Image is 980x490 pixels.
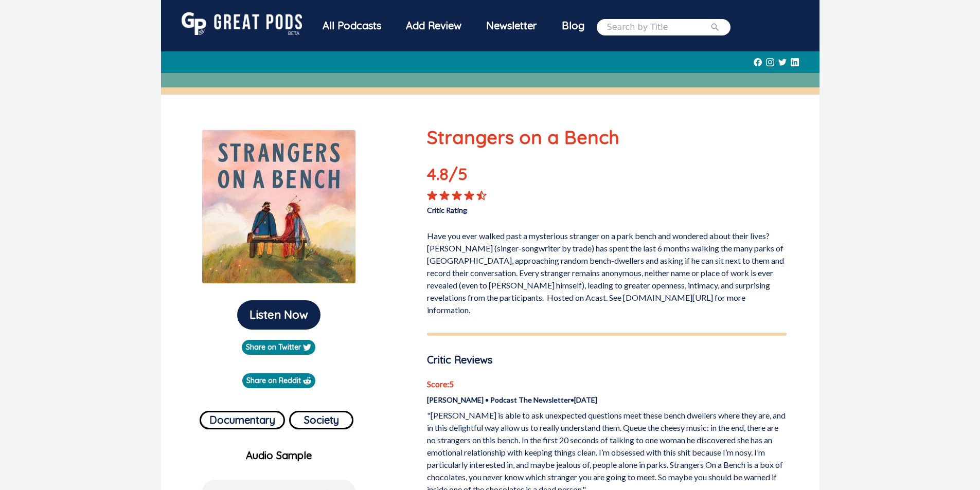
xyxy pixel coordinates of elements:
div: Newsletter [474,12,549,39]
img: Strangers on a Bench [202,130,356,284]
p: Score: 5 [427,378,787,390]
img: GreatPods [182,12,302,35]
p: [PERSON_NAME] • Podcast The Newsletter • [DATE] [427,394,787,405]
a: Documentary [200,407,285,429]
button: Documentary [200,411,285,429]
input: Search by Title [607,21,710,33]
button: Society [289,411,353,429]
p: Audio Sample [169,448,389,463]
p: Critic Reviews [427,352,787,368]
a: Blog [549,12,597,39]
p: Strangers on a Bench [427,123,787,151]
a: Newsletter [474,12,549,42]
a: Society [289,407,353,429]
p: 4.8 /5 [427,161,499,190]
a: Share on Twitter [242,340,315,355]
button: Listen Now [237,300,320,330]
a: Add Review [394,12,474,39]
div: All Podcasts [310,12,394,39]
a: All Podcasts [310,12,394,42]
a: Share on Reddit [242,373,315,388]
p: Critic Rating [427,201,607,215]
p: Have you ever walked past a mysterious stranger on a park bench and wondered about their lives? [... [427,226,787,316]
